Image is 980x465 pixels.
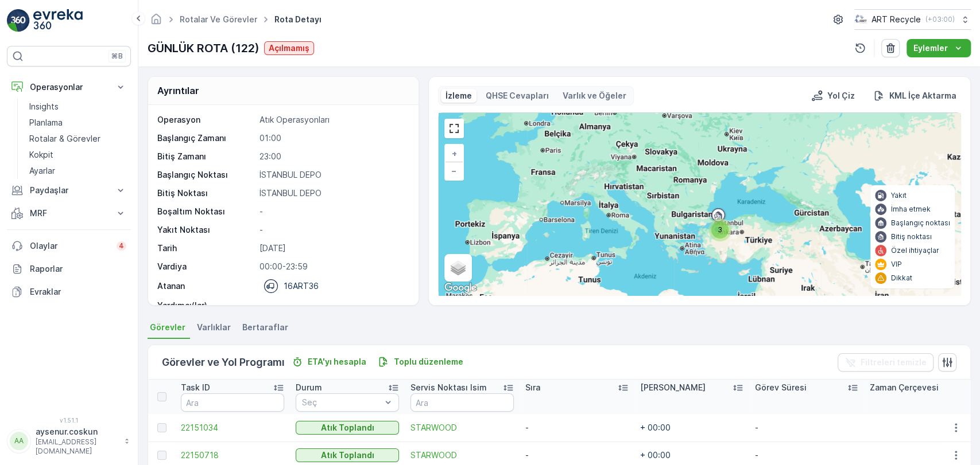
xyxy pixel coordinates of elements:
[259,300,406,311] p: -
[157,224,255,236] p: Yakıt Noktası
[373,355,468,369] button: Toplu düzenleme
[891,260,902,269] p: VIP
[870,382,939,393] p: Zaman Çerçevesi
[157,261,255,272] p: Vardiya
[242,322,288,333] span: Bertaraflar
[157,132,255,144] p: Başlangıç Zamanı
[264,41,314,55] button: Açılmamış
[29,117,63,128] p: Planlama
[446,145,463,162] a: Yakınlaştır
[7,417,131,424] span: v 1.51.1
[451,166,457,175] span: −
[197,322,231,333] span: Varlıklar
[640,382,706,393] p: [PERSON_NAME]
[7,9,30,32] img: logo
[410,422,514,433] a: STARWOOD
[30,81,108,93] p: Operasyonlar
[29,165,55,177] p: Ayarlar
[925,15,955,24] p: ( +03:00 )
[7,202,131,225] button: MRF
[119,241,124,251] p: 4
[321,422,374,433] p: Atık Toplandı
[441,280,479,295] img: Google
[869,89,961,103] button: KML İçe Aktarma
[25,115,131,131] a: Planlama
[157,151,255,162] p: Bitiş Zamanı
[157,187,255,199] p: Bitiş Noktası
[296,448,399,462] button: Atık Toplandı
[394,356,463,368] p: Toplu düzenleme
[157,451,166,460] div: Toggle Row Selected
[284,280,319,292] p: 16ART36
[302,397,381,408] p: Seç
[25,163,131,179] a: Ayarlar
[446,120,463,137] a: View Fullscreen
[157,280,185,292] p: Atanan
[634,414,749,441] td: + 00:00
[157,84,199,97] p: Ayrıntılar
[854,9,971,30] button: ART Recycle(+03:00)
[410,393,514,412] input: Ara
[259,187,406,199] p: İSTANBUL DEPO
[7,257,131,280] a: Raporlar
[259,151,406,162] p: 23:00
[446,90,472,101] p: İzleme
[718,225,722,234] span: 3
[181,382,210,393] p: Task ID
[29,133,100,144] p: Rotalar & Görevler
[410,450,514,461] a: STARWOOD
[861,357,927,368] p: Filtreleri temizle
[259,261,406,272] p: 00:00-23:59
[25,99,131,115] a: Insights
[749,414,864,441] td: -
[7,426,131,456] button: AAaysenur.coskun[EMAIL_ADDRESS][DOMAIN_NAME]
[907,39,971,57] button: Eylemler
[446,255,471,280] a: Layers
[913,42,948,54] p: Eylemler
[150,322,185,333] span: Görevler
[25,147,131,163] a: Kokpit
[181,450,284,461] a: 22150718
[157,206,255,217] p: Boşaltım Noktası
[891,191,907,200] p: Yakıt
[157,423,166,432] div: Toggle Row Selected
[854,13,867,26] img: image_23.png
[308,356,366,368] p: ETA'yı hesapla
[157,169,255,181] p: Başlangıç Noktası
[181,422,284,433] a: 22151034
[10,432,28,450] div: AA
[321,450,374,461] p: Atık Toplandı
[891,205,931,214] p: İmha etmek
[708,218,731,241] div: 3
[29,149,53,161] p: Kokpit
[439,113,960,295] div: 0
[272,14,324,25] span: Rota Detayı
[259,132,406,144] p: 01:00
[755,382,807,393] p: Görev Süresi
[891,218,950,228] p: Başlangıç noktası
[259,224,406,236] p: -
[259,243,406,254] p: [DATE]
[30,240,110,252] p: Olaylar
[889,90,956,101] p: KML İçe Aktarma
[296,421,399,435] button: Atık Toplandı
[36,426,118,437] p: aysenur.coskun
[148,40,259,57] p: GÜNLÜK ROTA (122)
[30,185,108,196] p: Paydaşlar
[296,382,322,393] p: Durum
[7,280,131,303] a: Evraklar
[33,9,83,32] img: logo_light-DOdMpM7g.png
[180,14,257,24] a: Rotalar ve Görevler
[446,162,463,179] a: Uzaklaştır
[269,42,309,54] p: Açılmamış
[563,90,626,101] p: Varlık ve Öğeler
[7,76,131,99] button: Operasyonlar
[157,243,255,254] p: Tarih
[259,169,406,181] p: İSTANBUL DEPO
[162,354,285,370] p: Görevler ve Yol Programı
[150,17,162,27] a: Ana Sayfa
[7,179,131,202] button: Paydaşlar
